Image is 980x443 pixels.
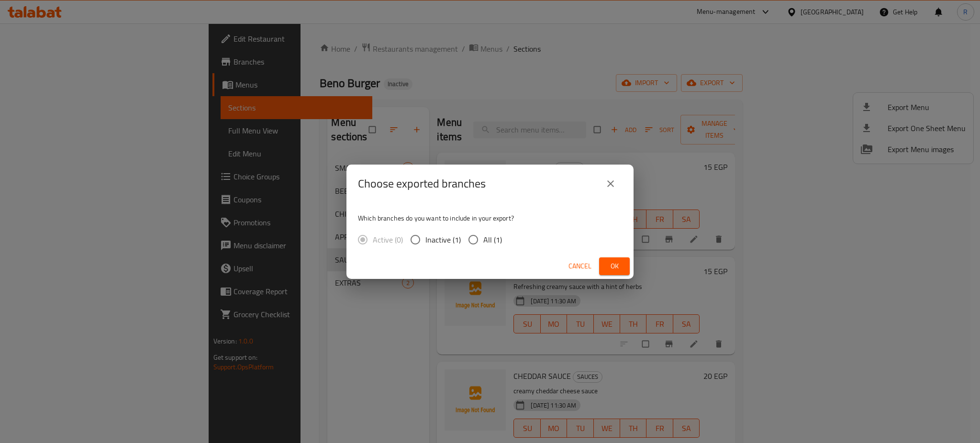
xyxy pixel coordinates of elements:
[599,172,622,195] button: close
[568,260,591,272] span: Cancel
[373,234,403,245] span: Active (0)
[358,176,486,191] h2: Choose exported branches
[358,213,622,223] p: Which branches do you want to include in your export?
[565,257,595,275] button: Cancel
[483,234,502,245] span: All (1)
[425,234,461,245] span: Inactive (1)
[599,257,630,275] button: Ok
[607,260,622,272] span: Ok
